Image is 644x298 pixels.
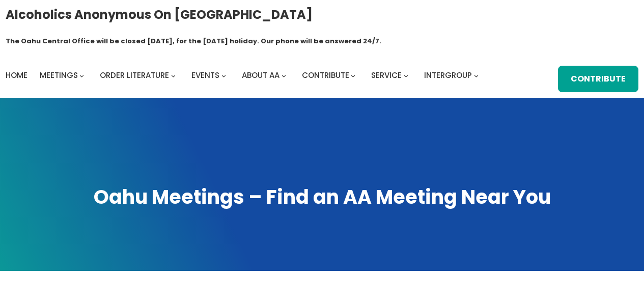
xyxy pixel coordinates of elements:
[302,70,349,80] span: Contribute
[171,73,176,78] button: Order Literature submenu
[558,66,638,92] a: Contribute
[40,70,78,80] span: Meetings
[302,68,349,83] a: Contribute
[6,70,27,80] span: Home
[371,70,402,80] span: Service
[424,68,472,83] a: Intergroup
[6,36,381,46] h1: The Oahu Central Office will be closed [DATE], for the [DATE] holiday. Our phone will be answered...
[6,68,27,83] a: Home
[371,68,402,83] a: Service
[191,70,219,80] span: Events
[10,184,634,210] h1: Oahu Meetings – Find an AA Meeting Near You
[282,73,286,78] button: About AA submenu
[351,73,355,78] button: Contribute submenu
[404,73,408,78] button: Service submenu
[242,70,279,80] span: About AA
[474,73,479,78] button: Intergroup submenu
[191,68,219,83] a: Events
[6,68,482,83] nav: Intergroup
[6,4,313,25] a: Alcoholics Anonymous on [GEOGRAPHIC_DATA]
[221,73,226,78] button: Events submenu
[100,70,169,80] span: Order Literature
[79,73,84,78] button: Meetings submenu
[242,68,279,83] a: About AA
[424,70,472,80] span: Intergroup
[40,68,78,83] a: Meetings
